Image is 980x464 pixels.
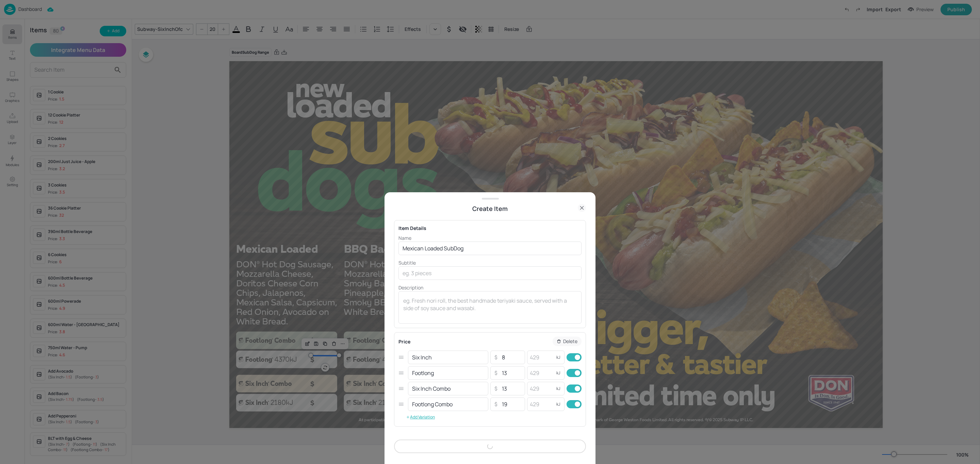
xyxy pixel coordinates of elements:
p: Delete [563,339,577,344]
input: eg. Small [408,397,488,411]
input: 429 [527,397,554,411]
input: eg. Small [408,382,488,395]
input: 429 [527,382,554,395]
input: 10 [499,351,523,364]
input: eg. Small [408,366,488,380]
p: kJ [556,386,560,391]
input: 10 [499,397,523,411]
p: Subtitle [398,259,582,266]
input: 10 [499,366,523,380]
p: kJ [556,355,560,360]
input: eg. 3 pieces [398,266,582,280]
p: kJ [556,371,560,375]
input: 10 [499,382,523,395]
p: Description [398,284,582,291]
div: Item Details [398,225,582,232]
input: eg. Small [408,351,488,364]
p: Price [398,338,410,345]
div: Create Item [394,204,586,213]
button: Delete [553,337,582,346]
button: Add Variation [398,412,442,422]
p: kJ [556,402,560,407]
input: 429 [527,351,554,364]
p: Name [398,234,582,242]
input: eg. Chicken Teriyaki Sushi Roll [398,242,582,255]
input: 429 [527,366,554,380]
